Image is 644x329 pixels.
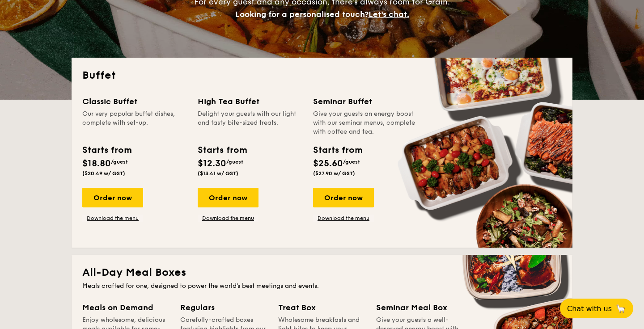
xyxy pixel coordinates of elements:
[369,9,409,19] span: Let's chat.
[82,68,562,83] h2: Buffet
[82,158,111,169] span: $18.80
[82,188,143,207] div: Order now
[111,159,128,165] span: /guest
[198,158,226,169] span: $12.30
[313,170,355,177] span: ($27.90 w/ GST)
[82,170,125,177] span: ($20.49 w/ GST)
[82,143,131,157] div: Starts from
[615,304,626,314] span: 🦙
[82,301,169,314] div: Meals on Demand
[82,95,187,108] div: Classic Buffet
[198,143,246,157] div: Starts from
[313,143,362,157] div: Starts from
[226,159,243,165] span: /guest
[313,158,343,169] span: $25.60
[343,159,360,165] span: /guest
[313,110,418,136] div: Give your guests an energy boost with our seminar menus, complete with coffee and tea.
[313,215,374,222] a: Download the menu
[180,301,267,314] div: Regulars
[376,301,463,314] div: Seminar Meal Box
[82,215,143,222] a: Download the menu
[278,301,365,314] div: Treat Box
[82,282,562,291] div: Meals crafted for one, designed to power the world's best meetings and events.
[235,9,369,19] span: Looking for a personalised touch?
[198,188,258,207] div: Order now
[313,188,374,207] div: Order now
[82,266,562,280] h2: All-Day Meal Boxes
[567,304,612,313] span: Chat with us
[198,215,258,222] a: Download the menu
[198,110,302,136] div: Delight your guests with our light and tasty bite-sized treats.
[560,299,633,318] button: Chat with us🦙
[198,95,302,108] div: High Tea Buffet
[198,170,238,177] span: ($13.41 w/ GST)
[82,110,187,136] div: Our very popular buffet dishes, complete with set-up.
[313,95,418,108] div: Seminar Buffet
